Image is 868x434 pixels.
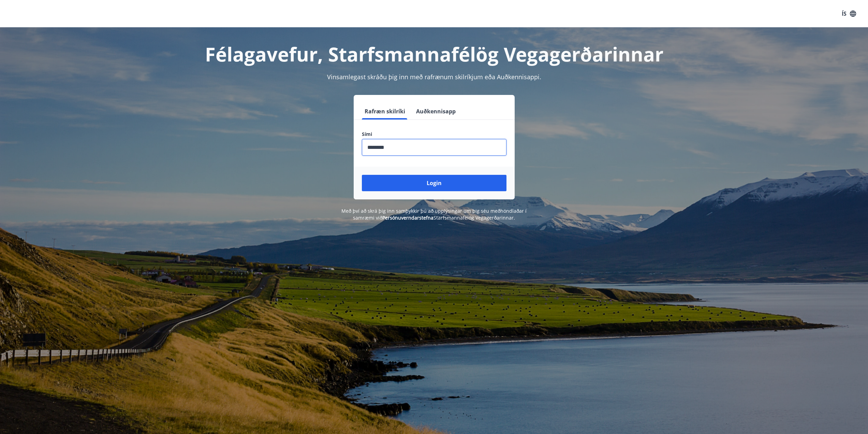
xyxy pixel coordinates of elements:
span: Vinsamlegast skráðu þig inn með rafrænum skilríkjum eða Auðkennisappi. [327,73,541,81]
span: Með því að skrá þig inn samþykkir þú að upplýsingar um þig séu meðhöndlaðar í samræmi við Starfsm... [341,208,527,221]
button: Rafræn skilríki [362,103,408,120]
button: Login [362,175,506,191]
h1: Félagavefur, Starfsmannafélög Vegagerðarinnar [197,41,672,67]
a: Persónuverndarstefna [382,214,433,221]
button: ÍS [838,8,860,20]
button: Auðkennisapp [413,103,458,120]
label: Sími [362,131,506,138]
